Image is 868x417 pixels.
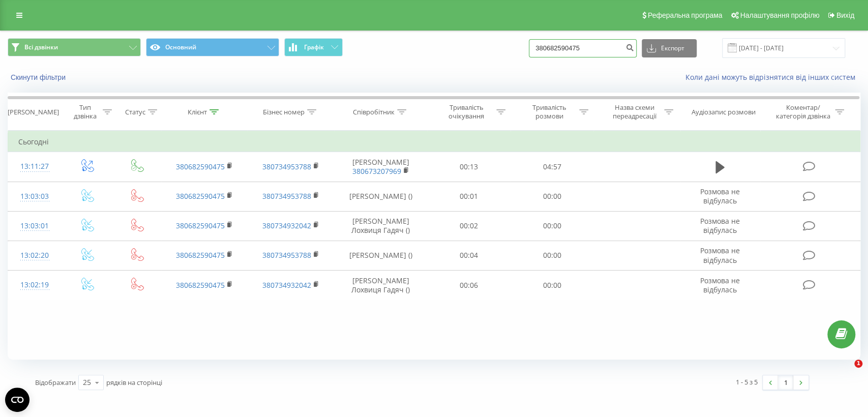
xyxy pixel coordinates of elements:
div: 13:11:27 [18,157,51,176]
td: [PERSON_NAME] Лохвиця Гадяч () [334,271,427,300]
span: Розмова не відбулась [700,187,740,205]
td: 00:06 [427,271,511,300]
span: Вихід [836,11,854,19]
div: 13:02:20 [18,246,51,265]
td: [PERSON_NAME] () [334,241,427,270]
button: Скинути фільтри [8,73,71,82]
a: Коли дані можуть відрізнятися вiд інших систем [685,72,860,82]
div: Клієнт [188,108,207,116]
div: Тип дзвінка [70,103,100,121]
span: Налаштування профілю [740,11,819,19]
span: Відображати [35,378,76,387]
iframe: Intercom live chat [833,360,858,384]
div: [PERSON_NAME] [8,108,59,116]
td: 00:13 [427,152,511,182]
span: Розмова не відбулась [700,246,740,264]
td: 00:04 [427,241,511,270]
button: Графік [284,38,343,56]
td: [PERSON_NAME] Лохвиця Гадяч () [334,211,427,241]
span: Всі дзвінки [24,43,58,51]
td: 00:00 [511,211,594,241]
div: 1 - 5 з 5 [736,377,758,387]
a: 380682590475 [176,162,225,171]
button: Open CMP widget [5,388,29,412]
div: Співробітник [353,108,395,116]
div: Тривалість розмови [522,103,577,121]
div: Аудіозапис розмови [692,108,756,116]
span: Розмова не відбулась [700,276,740,294]
td: 04:57 [511,152,594,182]
div: Статус [125,108,145,116]
td: 00:00 [511,271,594,300]
a: 380682590475 [176,280,225,290]
div: 13:03:03 [18,187,51,206]
button: Експорт [642,39,697,57]
td: 00:00 [511,241,594,270]
td: 00:00 [511,182,594,211]
a: 380682590475 [176,250,225,260]
td: Сьогодні [8,132,860,152]
a: 380734953788 [262,191,311,201]
div: Бізнес номер [263,108,305,116]
input: Пошук за номером [529,39,637,57]
a: 380734953788 [262,162,311,171]
span: 1 [854,360,862,368]
span: Графік [304,44,324,51]
td: [PERSON_NAME] () [334,182,427,211]
span: Реферальна програма [648,11,723,19]
a: 380682590475 [176,221,225,230]
td: 00:02 [427,211,511,241]
a: 380673207969 [352,166,401,176]
a: 380734932042 [262,280,311,290]
a: 380734953788 [262,250,311,260]
div: Тривалість очікування [439,103,494,121]
a: 1 [778,375,793,390]
div: 13:02:19 [18,275,51,295]
a: 380682590475 [176,191,225,201]
span: Розмова не відбулась [700,216,740,235]
button: Всі дзвінки [8,38,141,56]
a: 380734932042 [262,221,311,230]
div: Назва схеми переадресації [607,103,662,121]
button: Основний [146,38,279,56]
td: 00:01 [427,182,511,211]
div: 13:03:01 [18,216,51,236]
td: [PERSON_NAME] [334,152,427,182]
div: Коментар/категорія дзвінка [773,103,832,121]
div: 25 [83,377,91,388]
span: рядків на сторінці [106,378,162,387]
